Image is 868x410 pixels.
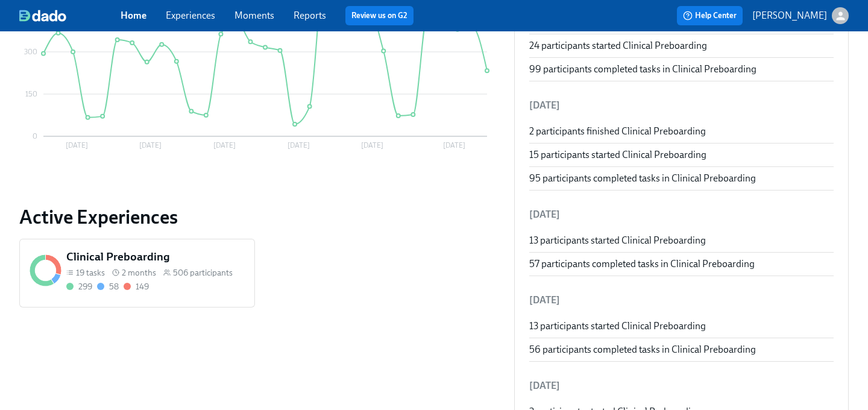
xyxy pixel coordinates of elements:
tspan: [DATE] [66,141,88,150]
div: On time with open tasks [97,281,119,292]
tspan: [DATE] [288,141,310,150]
img: dado [19,10,66,22]
div: With overdue tasks [124,281,149,292]
div: 99 participants completed tasks in Clinical Preboarding [529,63,834,76]
a: Home [121,10,146,21]
a: Review us on G2 [351,10,407,22]
div: Completed all due tasks [66,281,92,292]
span: Help Center [683,10,737,22]
div: 24 participants started Clinical Preboarding [529,39,834,52]
div: 95 participants completed tasks in Clinical Preboarding [529,172,834,185]
span: 19 tasks [76,267,105,279]
span: 506 participants [173,267,233,279]
a: Active Experiences [19,205,495,229]
div: 149 [136,281,149,292]
li: [DATE] [529,286,834,315]
button: Review us on G2 [345,6,414,25]
tspan: [DATE] [443,141,465,150]
a: Reports [294,10,326,21]
tspan: [DATE] [139,141,162,150]
li: [DATE] [529,200,834,229]
button: Help Center [677,6,743,25]
div: 58 [109,281,119,292]
a: Moments [234,10,274,21]
div: 2 participants finished Clinical Preboarding [529,125,834,138]
h5: Clinical Preboarding [66,249,245,265]
tspan: 300 [24,48,37,56]
div: 13 participants started Clinical Preboarding [529,234,834,247]
a: Clinical Preboarding19 tasks 2 months506 participants29958149 [19,239,255,307]
tspan: 150 [25,90,37,98]
p: [PERSON_NAME] [752,9,827,22]
div: 56 participants completed tasks in Clinical Preboarding [529,343,834,356]
tspan: [DATE] [213,141,236,150]
span: 2 months [122,267,156,279]
div: 13 participants started Clinical Preboarding [529,320,834,333]
li: [DATE] [529,91,834,120]
tspan: [DATE] [361,141,383,150]
div: 57 participants completed tasks in Clinical Preboarding [529,257,834,271]
a: Experiences [166,10,215,21]
a: dado [19,10,121,22]
div: 15 participants started Clinical Preboarding [529,148,834,162]
li: [DATE] [529,371,834,400]
button: [PERSON_NAME] [752,7,849,24]
tspan: 0 [33,132,37,140]
div: 299 [78,281,92,292]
